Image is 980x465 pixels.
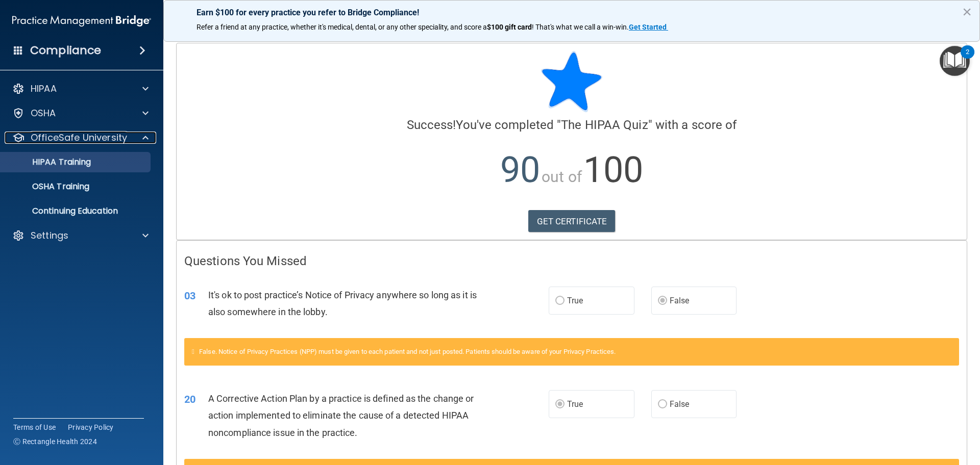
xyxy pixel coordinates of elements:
p: Continuing Education [7,206,146,216]
span: The HIPAA Quiz [561,118,648,132]
span: A Corrective Action Plan by a practice is defined as the change or action implemented to eliminat... [208,393,474,437]
p: Settings [31,229,68,242]
button: Close [962,4,972,20]
a: Settings [12,229,149,242]
a: Privacy Policy [68,422,114,432]
input: False [658,401,667,408]
iframe: Drift Widget Chat Controller [929,395,968,433]
strong: Get Started [629,23,667,31]
p: OfficeSafe University [31,132,127,144]
h4: Questions You Missed [184,254,959,268]
span: 90 [500,149,540,191]
a: GET CERTIFICATE [528,210,616,232]
span: Success! [407,118,456,132]
span: 20 [184,393,195,405]
p: HIPAA Training [7,157,91,167]
a: Get Started [629,23,668,31]
p: HIPAA [31,83,57,95]
span: True [567,399,583,409]
span: Ⓒ Rectangle Health 2024 [13,436,97,447]
a: OfficeSafe University [12,132,149,144]
h4: You've completed " " with a score of [184,118,959,132]
span: True [567,296,583,305]
p: OSHA [31,107,56,119]
img: blue-star-rounded.9d042014.png [541,51,602,112]
span: It's ok to post practice’s Notice of Privacy anywhere so long as it is also somewhere in the lobby. [208,290,477,317]
span: False. Notice of Privacy Practices (NPP) must be given to each patient and not just posted. Patie... [199,348,616,355]
span: False [670,399,690,409]
span: 100 [583,149,643,191]
span: False [670,296,690,305]
input: False [658,297,667,305]
img: PMB logo [12,11,151,31]
strong: $100 gift card [487,23,532,31]
a: Terms of Use [13,422,56,432]
span: ! That's what we call a win-win. [532,23,629,31]
p: OSHA Training [7,182,89,192]
button: Open Resource Center, 2 new notifications [940,46,970,76]
a: HIPAA [12,83,149,95]
span: 03 [184,290,195,302]
input: True [555,297,565,305]
h4: Compliance [30,43,101,58]
span: Refer a friend at any practice, whether it's medical, dental, or any other speciality, and score a [197,23,487,31]
div: 2 [966,52,969,65]
span: out of [542,168,582,186]
a: OSHA [12,107,149,119]
input: True [555,401,565,408]
p: Earn $100 for every practice you refer to Bridge Compliance! [197,8,947,17]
